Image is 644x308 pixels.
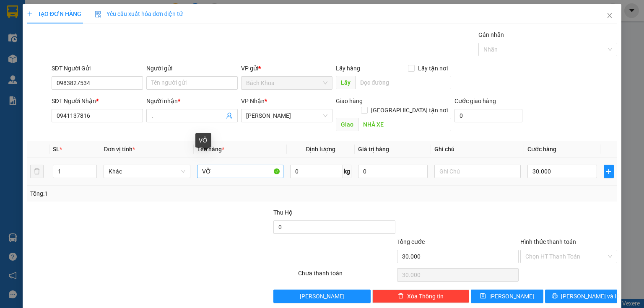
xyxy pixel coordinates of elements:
[195,133,211,148] div: VỠ
[109,165,185,178] span: Khác
[415,64,451,73] span: Lấy tận nơi
[241,64,332,73] div: VP gửi
[358,146,389,153] span: Giá trị hàng
[358,118,451,131] input: Dọc đường
[336,98,363,104] span: Giao hàng
[604,168,613,175] span: plus
[246,77,327,89] span: Bách Khoa
[197,146,224,153] span: Tên hàng
[545,290,618,303] button: printer[PERSON_NAME] và In
[241,98,265,104] span: VP Nhận
[358,165,428,178] input: 0
[336,65,360,72] span: Lấy hàng
[343,165,351,178] span: kg
[146,96,238,106] div: Người nhận
[146,64,238,73] div: Người gửi
[561,292,620,301] span: [PERSON_NAME] và In
[604,165,614,178] button: plus
[27,10,81,17] span: TẠO ĐƠN HÀNG
[95,10,183,17] span: Yêu cầu xuất hóa đơn điện tử
[197,165,283,178] input: VD: Bàn, Ghế
[471,290,543,303] button: save[PERSON_NAME]
[454,98,496,104] label: Cước giao hàng
[336,118,358,131] span: Giao
[372,290,469,303] button: deleteXóa Thông tin
[520,238,576,245] label: Hình thức thanh toán
[273,209,293,216] span: Thu Hộ
[355,76,451,89] input: Dọc đường
[368,106,451,115] span: [GEOGRAPHIC_DATA] tận nơi
[431,141,524,158] th: Ghi chú
[336,76,355,89] span: Lấy
[527,146,556,153] span: Cước hàng
[598,4,621,28] button: Close
[30,165,44,178] button: delete
[397,238,425,245] span: Tổng cước
[52,96,143,106] div: SĐT Người Nhận
[454,109,522,122] input: Cước giao hàng
[27,11,33,17] span: plus
[104,146,135,153] span: Đơn vị tính
[398,293,404,300] span: delete
[306,146,335,153] span: Định lượng
[478,31,504,38] label: Gán nhãn
[273,290,370,303] button: [PERSON_NAME]
[53,146,60,153] span: SL
[606,12,613,19] span: close
[52,64,143,73] div: SĐT Người Gửi
[434,165,521,178] input: Ghi Chú
[552,293,558,300] span: printer
[30,189,249,198] div: Tổng: 1
[489,292,534,301] span: [PERSON_NAME]
[246,109,327,122] span: Gia Kiệm
[407,292,444,301] span: Xóa Thông tin
[226,112,233,119] span: user-add
[297,269,396,283] div: Chưa thanh toán
[95,11,101,18] img: icon
[480,293,486,300] span: save
[300,292,345,301] span: [PERSON_NAME]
